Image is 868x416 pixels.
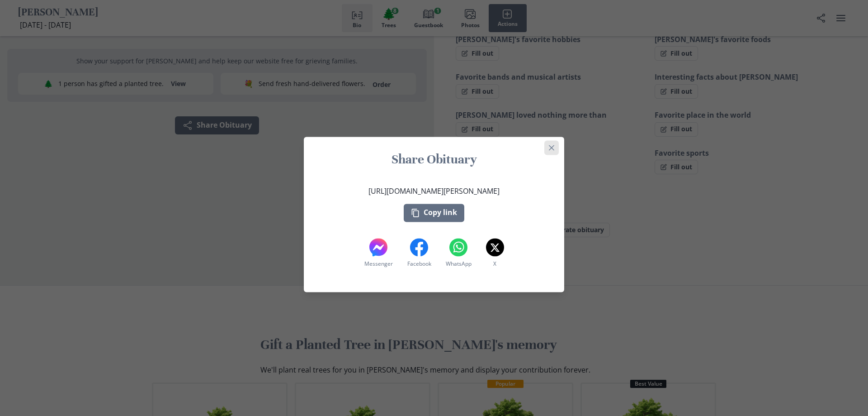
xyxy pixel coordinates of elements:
[446,260,472,268] span: WhatsApp
[484,236,506,270] button: X
[407,260,431,268] span: Facebook
[406,236,433,270] button: Facebook
[315,151,553,167] h1: Share Obituary
[444,236,473,270] button: WhatsApp
[363,236,395,270] button: Messenger
[493,260,496,268] span: X
[364,260,393,268] span: Messenger
[368,186,500,196] p: [URL][DOMAIN_NAME][PERSON_NAME]
[404,204,464,222] button: Copy link
[544,140,559,155] button: Close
